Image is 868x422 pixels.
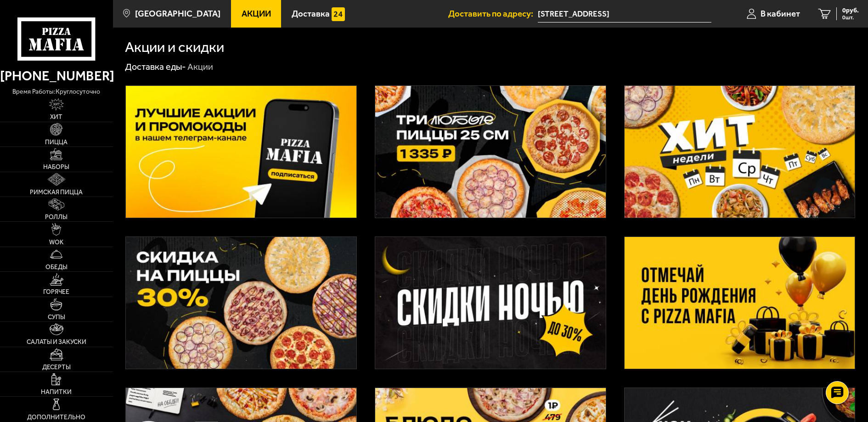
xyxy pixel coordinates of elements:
h1: Акции и скидки [125,40,224,55]
span: WOK [49,239,63,246]
span: 0 руб. [842,7,859,14]
div: Акции [187,61,213,73]
span: Россия, Санкт-Петербург, Московский проспект, 212 [538,6,711,23]
span: Доставка [292,10,330,18]
span: Роллы [45,214,68,220]
span: Римская пицца [30,189,83,196]
span: Акции [242,10,271,18]
span: Дополнительно [27,414,85,421]
span: Десерты [42,364,71,371]
span: Обеды [45,264,68,270]
span: Наборы [43,164,69,170]
span: 0 шт. [842,15,859,20]
a: Доставка еды- [125,62,186,72]
span: Горячее [43,289,69,295]
span: Хит [50,114,62,120]
span: Супы [48,314,65,321]
input: Ваш адрес доставки [538,6,711,23]
span: Салаты и закуски [27,339,86,345]
span: В кабинет [761,10,800,18]
span: [GEOGRAPHIC_DATA] [135,10,220,18]
span: Напитки [41,389,72,395]
span: Доставить по адресу: [448,10,538,18]
span: Пицца [45,139,68,146]
img: 15daf4d41897b9f0e9f617042186c801.svg [332,7,345,21]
